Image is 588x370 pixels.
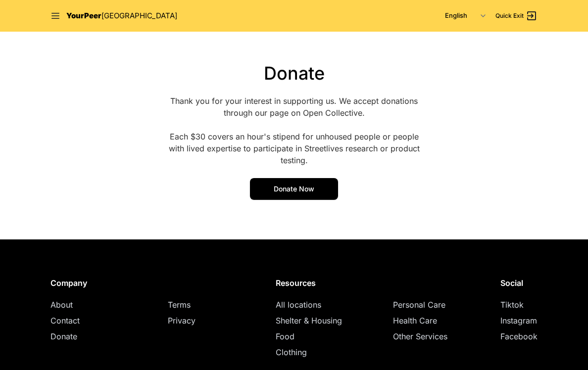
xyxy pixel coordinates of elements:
[276,300,321,310] a: All locations
[276,316,342,325] a: Shelter & Housing
[250,178,338,200] a: Donate Now
[50,331,77,341] a: Donate
[66,10,177,22] a: YourPeer[GEOGRAPHIC_DATA]
[495,12,524,20] span: Quick Exit
[276,331,294,341] a: Food
[500,300,524,310] a: Tiktok
[101,11,177,20] span: [GEOGRAPHIC_DATA]
[500,278,523,288] span: Social
[495,10,538,22] a: Quick Exit
[393,300,445,310] a: Personal Care
[170,96,418,118] span: Thank you for your interest in supporting us. We accept donations through our page on Open Collec...
[66,11,101,20] span: YourPeer
[274,185,314,193] span: Donate Now
[264,62,325,84] span: Donate
[393,316,437,325] a: Health Care
[276,278,316,288] span: Resources
[393,331,447,341] a: Other Services
[50,316,80,325] a: Contact
[168,300,191,310] a: Terms
[276,347,307,357] a: Clothing
[500,331,538,341] a: Facebook
[500,316,537,325] a: Instagram
[50,300,73,310] a: About
[50,278,87,288] span: Company
[168,316,196,325] a: Privacy
[169,132,420,165] span: Each $30 covers an hour's stipend for unhoused people or people with lived expertise to participa...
